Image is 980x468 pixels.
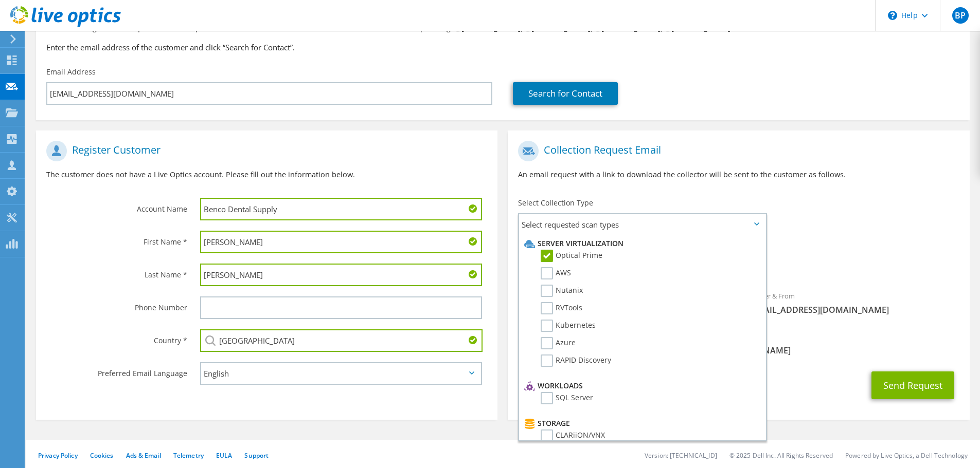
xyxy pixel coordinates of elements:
label: Kubernetes [541,320,596,332]
li: Server Virtualization [522,237,760,250]
label: RVTools [541,302,582,314]
div: Sender & From [739,285,970,321]
label: Select Collection Type [518,198,593,208]
a: Support [244,451,269,460]
li: Version: [TECHNICAL_ID] [645,451,717,460]
label: Account Name [46,198,187,214]
label: AWS [541,267,571,279]
li: © 2025 Dell Inc. All Rights Reserved [729,451,833,460]
label: Last Name * [46,264,187,280]
h1: Register Customer [46,141,482,161]
li: Storage [522,417,760,429]
h3: Enter the email address of the customer and click “Search for Contact”. [46,42,959,53]
label: SQL Server [541,392,593,404]
a: Cookies [90,451,114,460]
span: BP [952,7,969,24]
span: [EMAIL_ADDRESS][DOMAIN_NAME] [749,304,959,315]
label: Preferred Email Language [46,362,187,379]
label: Country * [46,329,187,346]
label: Email Address [46,67,96,77]
a: Telemetry [173,451,204,460]
div: CC & Reply To [508,326,969,361]
p: The customer does not have a Live Optics account. Please fill out the information below. [46,169,487,180]
div: Requested Collections [508,239,969,280]
a: Search for Contact [513,82,618,105]
a: Ads & Email [126,451,161,460]
label: First Name * [46,231,187,247]
a: Privacy Policy [38,451,78,460]
label: Nutanix [541,285,583,297]
li: Powered by Live Optics, a Dell Technology [845,451,968,460]
p: An email request with a link to download the collector will be sent to the customer as follows. [518,169,959,180]
h1: Collection Request Email [518,141,954,161]
label: RAPID Discovery [541,354,611,367]
li: Workloads [522,380,760,392]
svg: \n [888,11,897,20]
button: Send Request [871,371,954,399]
label: CLARiiON/VNX [541,429,605,442]
label: Optical Prime [541,250,602,262]
label: Azure [541,337,576,349]
div: To [508,285,739,321]
span: Select requested scan types [519,214,765,235]
a: EULA [216,451,232,460]
label: Phone Number [46,296,187,313]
